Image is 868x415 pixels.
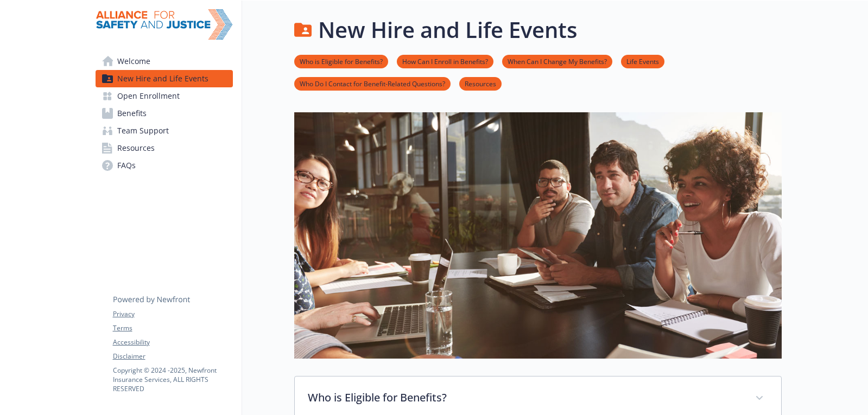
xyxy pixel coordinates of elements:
a: Who Do I Contact for Benefit-Related Questions? [294,78,451,88]
a: Who is Eligible for Benefits? [294,56,388,66]
span: New Hire and Life Events [117,70,208,87]
span: FAQs [117,157,136,174]
a: Terms [113,323,232,333]
h1: New Hire and Life Events [318,14,577,46]
a: Accessibility [113,337,232,347]
span: Benefits [117,105,147,122]
p: Copyright © 2024 - 2025 , Newfront Insurance Services, ALL RIGHTS RESERVED [113,366,232,393]
a: Benefits [96,105,233,122]
img: new hire page banner [294,112,782,358]
span: Resources [117,139,155,157]
a: When Can I Change My Benefits? [502,56,612,66]
a: Privacy [113,309,232,319]
a: FAQs [96,157,233,174]
a: Team Support [96,122,233,139]
a: Welcome [96,53,233,70]
a: How Can I Enroll in Benefits? [397,56,493,66]
a: Life Events [621,56,664,66]
a: New Hire and Life Events [96,70,233,87]
a: Open Enrollment [96,87,233,105]
span: Team Support [117,122,169,139]
a: Resources [96,139,233,157]
p: Who is Eligible for Benefits? [308,390,742,406]
span: Welcome [117,53,150,70]
span: Open Enrollment [117,87,180,105]
a: Resources [459,78,502,88]
a: Disclaimer [113,352,232,361]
